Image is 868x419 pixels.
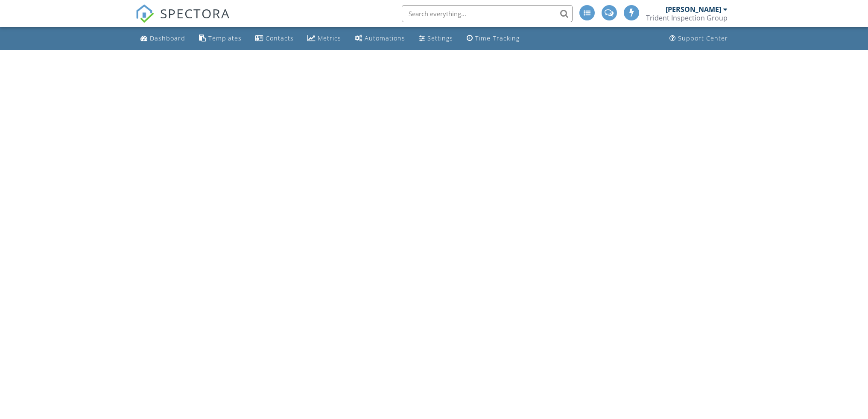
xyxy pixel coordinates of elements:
[304,31,345,46] a: Metrics
[208,34,242,42] div: Templates
[351,31,409,46] a: Automations (Advanced)
[475,34,520,42] div: Time Tracking
[252,31,297,46] a: Contacts
[318,34,341,42] div: Metrics
[678,34,728,42] div: Support Center
[427,34,453,42] div: Settings
[463,31,523,46] a: Time Tracking
[135,12,230,29] a: SPECTORA
[415,31,456,46] a: Settings
[150,34,185,42] div: Dashboard
[137,31,189,46] a: Dashboard
[666,31,731,46] a: Support Center
[135,4,154,23] img: The Best Home Inspection Software - Spectora
[196,31,245,46] a: Templates
[646,14,728,22] div: Trident Inspection Group
[666,5,721,14] div: [PERSON_NAME]
[160,4,230,22] span: SPECTORA
[266,34,294,42] div: Contacts
[365,34,405,42] div: Automations
[402,5,573,22] input: Search everything...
